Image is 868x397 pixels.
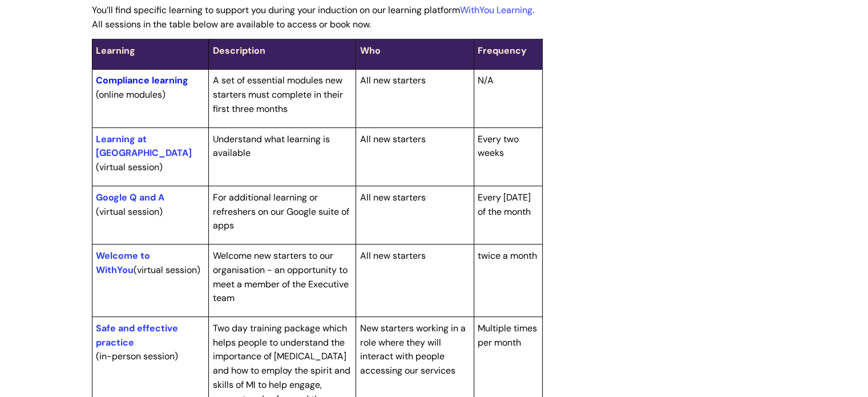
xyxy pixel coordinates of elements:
a: Learning at [GEOGRAPHIC_DATA] [96,133,192,159]
span: N/A [478,74,494,86]
a: WithYou Learning [460,4,532,16]
span: All new starters [360,133,426,145]
span: All new starters [360,250,426,262]
span: (in-person session) [96,350,178,362]
a: Safe and effective practice [96,322,178,348]
span: All new starters [360,191,426,203]
span: Who [360,45,381,57]
span: All new starters [360,74,426,86]
span: Learning [96,45,135,57]
a: Google Q and A [96,191,164,203]
span: twice a month [478,250,537,262]
span: (online modules) [96,89,165,101]
span: (virtual session) [96,250,200,276]
span: Description [213,45,265,57]
span: Every [DATE] of the month [478,191,531,218]
span: (virtual session) [96,206,163,218]
span: Welcome new starters to our organisation - an opportunity to meet a member of the Executive team [213,250,349,304]
span: For additional learning or refreshers on our Google suite of apps [213,191,349,232]
span: (virtual session) [96,161,163,173]
span: Frequency [478,45,527,57]
span: New starters working in a role where they will interact with people accessing our services [360,322,466,376]
a: Welcome to WithYou [96,250,150,276]
span: You’ll find specific learning to support you during your induction on our learning platform . All... [92,4,534,30]
span: Every two weeks [478,133,519,159]
a: Compliance learning [96,74,188,86]
span: Multiple times per month [478,322,537,348]
span: A set of essential modules new starters must complete in their first three months [213,74,343,115]
span: Understand what learning is available [213,133,330,159]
